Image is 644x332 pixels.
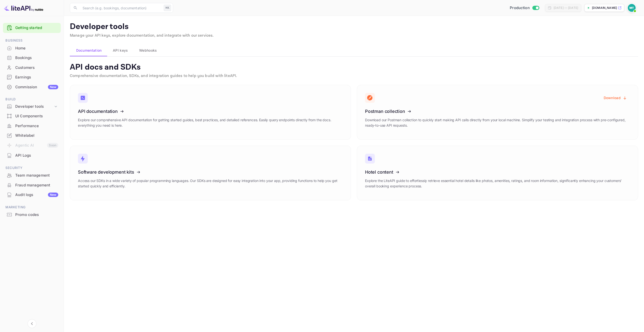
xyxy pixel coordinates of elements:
[15,75,58,80] div: Earnings
[3,82,61,92] div: CommissionNew
[3,73,61,82] div: Earnings
[3,63,61,72] a: Customers
[15,153,58,158] div: API Logs
[3,181,61,190] a: Fraud management
[15,84,58,90] div: Commission
[78,109,343,114] h3: API documentation
[70,85,351,140] a: API documentationExplore our comprehensive API documentation for getting started guides, best pra...
[3,181,61,190] div: Fraud management
[357,146,638,200] a: Hotel contentExplore the LiteAPI guide to effortlessly retrieve essential hotel details like phot...
[3,121,61,130] a: Performance
[80,3,162,13] input: Search (e.g. bookings, documentation)
[365,117,630,128] p: Download our Postman collection to quickly start making API calls directly from your local machin...
[70,45,638,56] div: account-settings tabs
[3,44,61,53] div: Home
[3,44,61,53] a: Home
[3,205,61,210] span: Marketing
[601,93,630,103] button: Download
[3,190,61,199] a: Audit logsNew
[70,146,351,200] a: Software development kitsAccess our SDKs in a wide variety of popular programming languages. Our ...
[3,38,61,43] span: Business
[15,173,58,178] div: Team management
[15,123,58,129] div: Performance
[3,210,61,220] div: Promo codes
[15,192,58,198] div: Audit logs
[70,73,638,79] p: Comprehensive documentation, SDKs, and integration guides to help you build with liteAPI.
[48,193,58,197] div: New
[15,25,58,31] a: Getting started
[28,319,36,328] button: Collapse navigation
[365,109,630,114] h3: Postman collection
[3,73,61,82] a: Earnings
[3,111,61,121] a: UI Components
[70,22,638,32] p: Developer tools
[554,6,578,10] div: [DATE] — [DATE]
[508,5,541,11] div: Switch to Sandbox mode
[78,117,343,128] p: Explore our comprehensive API documentation for getting started guides, best practices, and detai...
[3,151,61,160] div: API Logs
[164,5,171,11] div: ⌘K
[139,47,157,53] span: Webhooks
[15,212,58,218] div: Promo codes
[15,55,58,61] div: Bookings
[70,33,638,39] p: Manage your API keys, explore documentation, and integrate with our services.
[4,4,43,12] img: LiteAPI logo
[15,133,58,138] div: Whitelabel
[3,82,61,91] a: CommissionNew
[3,210,61,219] a: Promo codes
[628,4,636,12] img: Marcin Teodoru
[76,47,102,53] span: Documentation
[510,5,530,11] span: Production
[113,47,128,53] span: API keys
[70,62,638,72] p: API docs and SDKs
[3,131,61,140] a: Whitelabel
[3,151,61,160] a: API Logs
[15,104,53,109] div: Developer tools
[3,121,61,131] div: Performance
[3,63,61,73] div: Customers
[365,169,630,175] h3: Hotel content
[3,97,61,102] span: Build
[15,182,58,188] div: Fraud management
[15,45,58,51] div: Home
[3,171,61,180] div: Team management
[3,23,61,33] div: Getting started
[3,111,61,121] div: UI Components
[15,113,58,119] div: UI Components
[78,169,343,175] h3: Software development kits
[3,53,61,62] a: Bookings
[3,102,61,111] div: Developer tools
[592,6,617,10] p: [DOMAIN_NAME]
[15,65,58,71] div: Customers
[78,178,343,189] p: Access our SDKs in a wide variety of popular programming languages. Our SDKs are designed for eas...
[365,178,630,189] p: Explore the LiteAPI guide to effortlessly retrieve essential hotel details like photos, amenities...
[3,165,61,171] span: Security
[3,171,61,180] a: Team management
[48,85,58,89] div: New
